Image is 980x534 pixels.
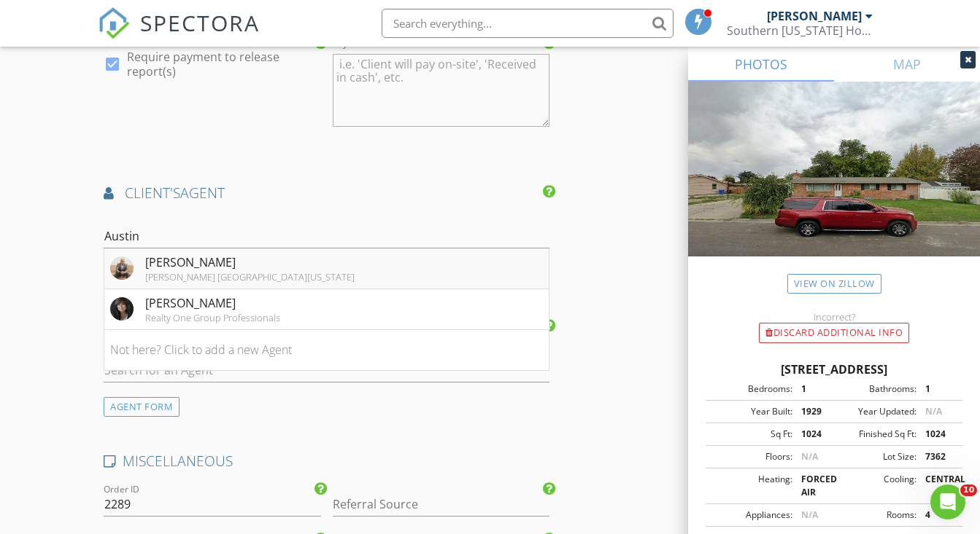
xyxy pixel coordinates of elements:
img: The Best Home Inspection Software - Spectora [98,7,130,39]
h4: AGENT [104,184,549,203]
span: 10 [960,484,977,496]
h4: MISCELLANEOUS [104,452,549,471]
div: Southern Idaho Home Inspections, LLC [727,23,873,38]
div: Realty One Group Professionals [145,312,280,323]
input: Search everything... [382,9,674,38]
span: N/A [925,405,942,417]
div: 7362 [917,450,958,463]
div: FORCED AIR [792,473,834,499]
iframe: Intercom live chat [930,484,965,519]
a: PHOTOS [688,47,834,82]
a: MAP [834,47,980,82]
span: N/A [801,509,818,521]
div: Year Built: [710,405,792,418]
div: [PERSON_NAME] [GEOGRAPHIC_DATA][US_STATE] [145,271,355,283]
div: [PERSON_NAME] [145,294,280,312]
div: Sq Ft: [710,428,792,441]
div: 1024 [792,428,834,441]
div: [PERSON_NAME] [145,254,355,271]
div: 1 [917,382,958,396]
div: Incorrect? [688,311,980,323]
img: data [110,256,134,280]
span: client's [125,183,180,203]
span: SPECTORA [140,7,260,38]
a: SPECTORA [98,20,260,50]
div: Heating: [710,473,792,499]
div: Discard Additional info [759,323,909,343]
div: Floors: [710,450,792,463]
div: AGENT FORM [104,397,180,417]
div: CENTRAL [917,473,958,499]
div: Bedrooms: [710,382,792,396]
div: Rooms: [834,509,917,522]
a: View on Zillow [787,274,881,294]
div: [STREET_ADDRESS] [706,361,962,378]
div: Finished Sq Ft: [834,428,917,441]
div: Cooling: [834,473,917,499]
div: Bathrooms: [834,382,917,396]
div: 1024 [917,428,958,441]
div: [PERSON_NAME] [767,9,862,23]
input: Referral Source [333,492,549,517]
img: data [110,297,134,321]
label: Require payment to release report(s) [127,50,320,79]
div: Year Updated: [834,405,917,418]
li: Not here? Click to add a new Agent [104,330,549,371]
div: 1 [792,382,834,396]
div: Lot Size: [834,450,917,463]
div: 1929 [792,405,834,418]
div: Appliances: [710,509,792,522]
span: N/A [801,450,818,463]
img: streetview [688,82,980,291]
input: Search for an Agent [104,224,549,248]
div: 4 [917,509,958,522]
